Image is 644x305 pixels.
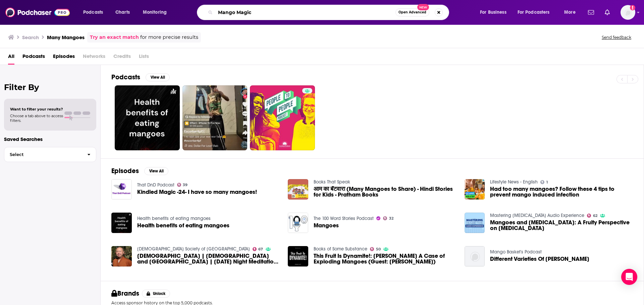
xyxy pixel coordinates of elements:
[4,147,96,162] button: Select
[10,113,63,123] span: Choose a tab above to access filters.
[83,8,103,17] span: Podcasts
[111,179,132,200] img: Kindled Magic -24- I have so many mangoes!
[4,136,96,142] p: Saved Searches
[621,5,635,20] span: Logged in as ABolliger
[10,107,63,111] span: Want to filter your results?
[111,73,140,81] h2: Podcasts
[585,7,597,18] a: Show notifications dropdown
[621,269,637,285] div: Open Intercom Messenger
[288,179,308,200] img: आम का बँटवारा (Many Mangoes to Share) - Hindi Stories for Kids - Pratham Books
[475,7,515,18] button: open menu
[78,7,112,18] button: open menu
[564,8,576,17] span: More
[111,289,139,298] h2: Brands
[559,7,584,18] button: open menu
[490,256,589,262] a: Different Varieties Of Alphonso Mangoes
[370,247,381,251] a: 50
[8,51,14,65] a: All
[111,167,168,175] a: EpisodesView All
[621,5,635,20] button: Show profile menu
[258,248,263,251] span: 67
[111,246,132,266] img: Ajahn Santutthi | Buddha and Mangoes | Monday Night Meditation at Wat Dhammayanaram
[115,8,130,17] span: Charts
[490,220,633,231] a: Mangoes and Diabetes: A Fruity Perspective on Insulin Resistance
[314,246,367,252] a: Books of Some Substance
[288,246,308,266] img: This Fruit Is Dynamite!: Mohammed Hanif's A Case of Exploding Mangoes (Guest: Roanne Kantor)
[383,216,393,220] a: 32
[513,7,559,18] button: open menu
[203,5,455,20] div: Search podcasts, credits, & more...
[480,8,506,17] span: For Business
[288,213,308,233] img: Mangoes
[593,214,597,217] span: 62
[137,189,257,195] a: Kindled Magic -24- I have so many mangoes!
[490,256,589,262] span: Different Varieties Of [PERSON_NAME]
[602,7,612,18] a: Show notifications dropdown
[465,246,485,266] img: Different Varieties Of Alphonso Mangoes
[47,34,85,41] h3: Many Mangoes
[540,180,548,184] a: 1
[139,51,149,65] span: Lists
[144,167,168,175] button: View All
[621,5,635,20] img: User Profile
[490,213,584,218] a: Mastering Diabetes Audio Experience
[395,8,429,16] button: Open AdvancedNew
[398,11,426,14] span: Open Advanced
[253,247,263,251] a: 67
[490,220,633,231] span: Mangoes and [MEDICAL_DATA]: A Fruity Perspective on [MEDICAL_DATA]
[215,7,395,18] input: Search podcasts, credits, & more...
[376,248,381,251] span: 50
[417,4,429,10] span: New
[111,213,132,233] img: Health benefits of eating mangoes
[490,186,633,198] span: Had too many mangoes? Follow these 4 tips to prevent mango induced infection
[314,179,350,185] a: Books That Speak
[630,5,635,10] svg: Add a profile image
[389,217,393,220] span: 32
[111,167,139,175] h2: Episodes
[137,246,250,252] a: Buddhist Society of Western Australia
[143,8,167,17] span: Monitoring
[142,290,170,298] button: Unlock
[146,73,170,81] button: View All
[137,253,280,264] a: Ajahn Santutthi | Buddha and Mangoes | Monday Night Meditation at Wat Dhammayanaram
[5,6,70,19] img: Podchaser - Follow, Share and Rate Podcasts
[465,213,485,233] a: Mangoes and Diabetes: A Fruity Perspective on Insulin Resistance
[137,216,211,221] a: Health benefits of eating mangoes
[22,51,45,65] a: Podcasts
[490,249,542,255] a: Mango Basket's Podcast
[53,51,75,65] a: Episodes
[137,253,280,264] span: [DEMOGRAPHIC_DATA] | [DEMOGRAPHIC_DATA] and [GEOGRAPHIC_DATA] | [DATE] Night Meditation at [GEOGR...
[314,216,374,221] a: The 100 Word Stories Podcast
[314,253,457,264] a: This Fruit Is Dynamite!: Mohammed Hanif's A Case of Exploding Mangoes (Guest: Roanne Kantor)
[518,8,550,17] span: For Podcasters
[314,223,339,228] a: Mangoes
[314,186,457,198] a: आम का बँटवारा (Many Mangoes to Share) - Hindi Stories for Kids - Pratham Books
[587,214,597,218] a: 62
[137,182,174,188] a: That DnD Podcast
[90,33,139,41] a: Try an exact match
[137,223,229,228] a: Health benefits of eating mangoes
[22,34,39,41] h3: Search
[4,82,96,92] h2: Filter By
[465,179,485,200] img: Had too many mangoes? Follow these 4 tips to prevent mango induced infection
[113,51,131,65] span: Credits
[4,152,82,157] span: Select
[111,73,170,81] a: PodcastsView All
[111,7,134,18] a: Charts
[140,33,198,41] span: for more precise results
[177,183,188,187] a: 39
